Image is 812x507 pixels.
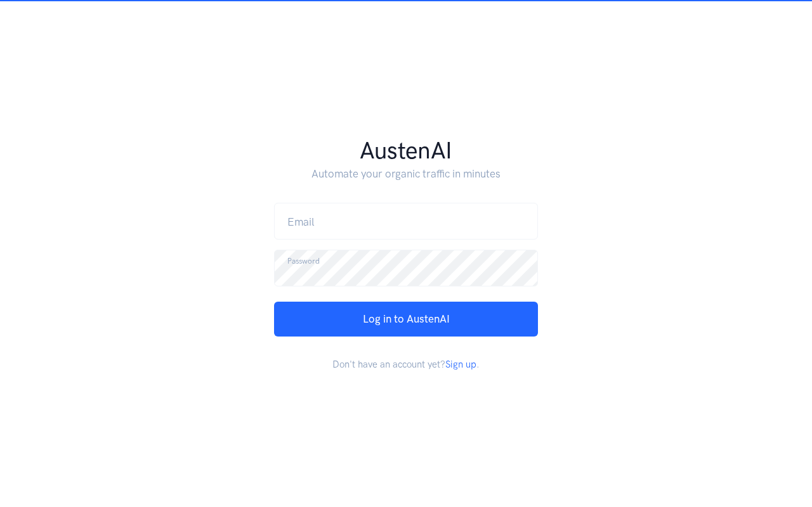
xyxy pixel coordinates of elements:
h1: AustenAI [274,135,539,165]
p: Automate your organic traffic in minutes [274,165,539,183]
button: Log in to AustenAI [274,302,539,337]
p: Don't have an account yet? . [274,357,539,372]
input: name@address.com [274,203,539,240]
a: Sign up [445,359,476,370]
